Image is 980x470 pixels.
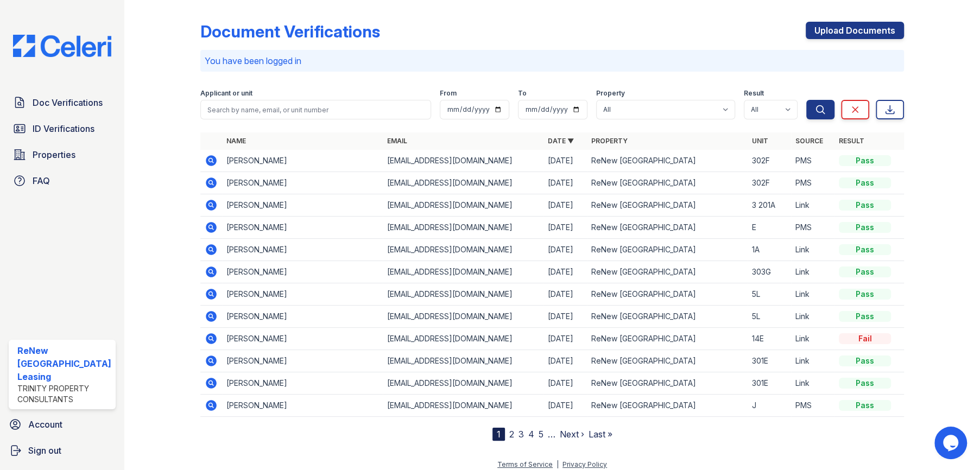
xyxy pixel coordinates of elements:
td: [PERSON_NAME] [222,150,383,172]
td: Link [791,283,834,306]
td: [EMAIL_ADDRESS][DOMAIN_NAME] [383,217,543,239]
td: PMS [791,172,834,194]
td: [EMAIL_ADDRESS][DOMAIN_NAME] [383,372,543,395]
td: 301E [748,372,791,395]
td: 5L [748,283,791,306]
span: Doc Verifications [33,96,103,109]
td: 3 201A [748,194,791,217]
a: 5 [539,429,543,440]
td: Link [791,350,834,372]
img: CE_Logo_Blue-a8612792a0a2168367f1c8372b55b34899dd931a85d93a1a3d3e32e68fde9ad4.png [4,35,120,57]
td: ReNew [GEOGRAPHIC_DATA] [587,150,748,172]
td: PMS [791,150,834,172]
a: Unit [752,137,768,145]
label: From [440,89,457,98]
a: Property [591,137,628,145]
a: 4 [528,429,534,440]
td: [EMAIL_ADDRESS][DOMAIN_NAME] [383,261,543,283]
div: 1 [492,428,505,441]
div: Pass [839,155,891,166]
td: [EMAIL_ADDRESS][DOMAIN_NAME] [383,150,543,172]
td: Link [791,328,834,350]
span: … [548,428,555,441]
td: [PERSON_NAME] [222,372,383,395]
td: [DATE] [543,395,587,417]
a: Sign out [4,440,120,461]
div: Pass [839,400,891,411]
td: ReNew [GEOGRAPHIC_DATA] [587,194,748,217]
label: Property [596,89,625,98]
td: ReNew [GEOGRAPHIC_DATA] [587,239,748,261]
label: Result [744,89,764,98]
td: [EMAIL_ADDRESS][DOMAIN_NAME] [383,194,543,217]
td: ReNew [GEOGRAPHIC_DATA] [587,217,748,239]
span: FAQ [33,174,50,187]
td: ReNew [GEOGRAPHIC_DATA] [587,306,748,328]
td: [DATE] [543,261,587,283]
a: Date ▼ [548,137,574,145]
td: [DATE] [543,194,587,217]
div: Pass [839,266,891,277]
div: ReNew [GEOGRAPHIC_DATA] Leasing [17,344,111,383]
a: Next › [560,429,584,440]
td: 1A [748,239,791,261]
td: Link [791,261,834,283]
td: 5L [748,306,791,328]
td: [DATE] [543,217,587,239]
td: Link [791,239,834,261]
a: Privacy Policy [562,460,607,468]
td: [PERSON_NAME] [222,395,383,417]
td: ReNew [GEOGRAPHIC_DATA] [587,283,748,306]
a: Doc Verifications [9,92,116,113]
a: Last » [589,429,612,440]
td: ReNew [GEOGRAPHIC_DATA] [587,350,748,372]
td: 303G [748,261,791,283]
a: Name [226,137,246,145]
p: You have been logged in [205,54,900,67]
td: [EMAIL_ADDRESS][DOMAIN_NAME] [383,350,543,372]
label: Applicant or unit [200,89,252,98]
a: Terms of Service [497,460,553,468]
div: | [557,460,559,468]
td: [PERSON_NAME] [222,283,383,306]
iframe: chat widget [934,427,969,459]
td: [PERSON_NAME] [222,306,383,328]
td: PMS [791,217,834,239]
td: [PERSON_NAME] [222,172,383,194]
div: Trinity Property Consultants [17,383,111,405]
td: [DATE] [543,150,587,172]
td: [EMAIL_ADDRESS][DOMAIN_NAME] [383,306,543,328]
td: [EMAIL_ADDRESS][DOMAIN_NAME] [383,172,543,194]
td: [PERSON_NAME] [222,217,383,239]
td: 302F [748,172,791,194]
a: Account [4,414,120,435]
a: 3 [519,429,524,440]
td: [PERSON_NAME] [222,194,383,217]
td: 302F [748,150,791,172]
td: ReNew [GEOGRAPHIC_DATA] [587,372,748,395]
td: [DATE] [543,372,587,395]
span: Account [28,418,62,431]
td: Link [791,372,834,395]
a: Upload Documents [806,22,904,39]
td: J [748,395,791,417]
td: [PERSON_NAME] [222,350,383,372]
td: [DATE] [543,172,587,194]
input: Search by name, email, or unit number [200,100,431,119]
td: [DATE] [543,239,587,261]
td: [EMAIL_ADDRESS][DOMAIN_NAME] [383,283,543,306]
td: PMS [791,395,834,417]
td: [EMAIL_ADDRESS][DOMAIN_NAME] [383,395,543,417]
a: 2 [509,429,514,440]
td: ReNew [GEOGRAPHIC_DATA] [587,261,748,283]
a: ID Verifications [9,118,116,139]
td: [PERSON_NAME] [222,328,383,350]
div: Document Verifications [200,22,380,41]
a: Result [839,137,864,145]
td: ReNew [GEOGRAPHIC_DATA] [587,395,748,417]
div: Pass [839,244,891,255]
td: [DATE] [543,328,587,350]
td: Link [791,194,834,217]
div: Fail [839,333,891,344]
span: ID Verifications [33,122,94,135]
